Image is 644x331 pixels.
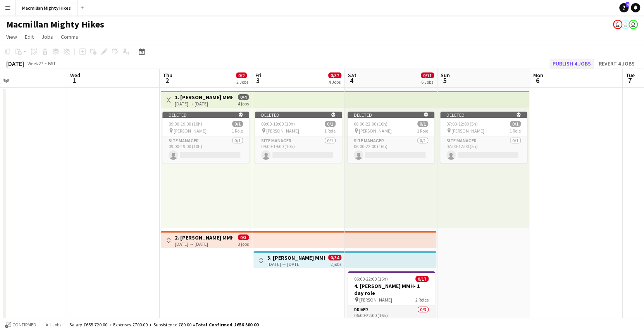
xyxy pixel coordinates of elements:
span: 0/1 [510,121,521,127]
span: 6 [532,76,543,85]
span: All jobs [44,322,63,328]
span: 0/34 [328,255,341,260]
span: [PERSON_NAME] [266,128,299,134]
app-job-card: Deleted 09:00-19:00 (10h)0/1 [PERSON_NAME]1 RoleSite Manager0/109:00-19:00 (10h) [255,112,342,163]
span: 2 Roles [415,297,429,303]
span: Tue [626,72,635,79]
app-job-card: Deleted 07:00-12:00 (5h)0/1 [PERSON_NAME]1 RoleSite Manager0/107:00-12:00 (5h) [440,112,527,163]
span: 0/37 [328,72,341,78]
h3: 1. [PERSON_NAME] MMH- 4 day role [175,94,232,101]
button: Revert 4 jobs [596,59,638,69]
a: Jobs [38,32,56,42]
div: 3 jobs [238,240,249,247]
span: Wed [70,72,80,79]
app-card-role: Site Manager0/109:00-19:00 (10h) [162,136,249,163]
span: Total Confirmed £656 500.00 [195,322,258,328]
span: 4 [626,2,629,7]
span: [PERSON_NAME] [174,128,207,134]
span: 3 [254,76,262,85]
div: 6 Jobs [421,79,434,85]
app-card-role: Site Manager0/107:00-12:00 (5h) [440,136,527,163]
div: Deleted [162,112,249,118]
span: 0/2 [236,72,247,78]
app-card-role: Site Manager0/109:00-19:00 (10h) [255,136,342,163]
span: 0/71 [421,72,434,78]
div: Deleted [348,112,434,118]
span: 7 [625,76,635,85]
div: [DATE] → [DATE] [175,241,232,247]
span: 0/1 [325,121,336,127]
span: Sat [348,72,356,79]
span: 0/1 [417,121,428,127]
span: 1 Role [232,128,243,134]
span: [PERSON_NAME] [451,128,484,134]
span: 2 [162,76,172,85]
span: 07:00-12:00 (5h) [446,121,478,127]
a: 4 [619,3,629,12]
span: 0/3 [238,234,249,240]
span: 0/17 [415,276,429,282]
div: [DATE] → [DATE] [175,101,232,107]
button: Publish 4 jobs [549,59,594,69]
a: View [3,32,20,42]
div: 4 Jobs [329,79,341,85]
span: 4 [347,76,356,85]
div: Deleted [440,112,527,118]
span: Jobs [41,33,53,40]
app-card-role: Site Manager0/106:00-22:00 (16h) [348,136,434,163]
span: 0/1 [232,121,243,127]
a: Comms [58,32,81,42]
span: View [6,33,17,40]
span: 0/4 [238,94,249,100]
span: Fri [255,72,262,79]
div: Salary £655 720.00 + Expenses £700.00 + Subsistence £80.00 = [69,322,258,328]
span: 1 Role [324,128,336,134]
button: Confirmed [4,321,38,329]
span: Edit [25,33,34,40]
div: 4 jobs [238,100,249,107]
h3: 4. [PERSON_NAME] MMH- 1 day role [348,283,435,297]
span: 06:00-22:00 (16h) [354,276,388,282]
div: 2 jobs [331,260,341,267]
h1: Macmillan Mighty Hikes [6,19,104,30]
app-job-card: Deleted 09:00-19:00 (10h)0/1 [PERSON_NAME]1 RoleSite Manager0/109:00-19:00 (10h) [162,112,249,163]
h3: 2. [PERSON_NAME] MMH- 3 day role [175,234,232,241]
span: Mon [533,72,543,79]
span: Thu [163,72,172,79]
span: Week 27 [26,60,45,66]
a: Edit [22,32,37,42]
button: Macmillan Mighty Hikes [16,0,77,16]
div: [DATE] [6,60,24,67]
span: [PERSON_NAME] [359,297,392,303]
span: 5 [439,76,450,85]
app-job-card: Deleted 06:00-22:00 (16h)0/1 [PERSON_NAME]1 RoleSite Manager0/106:00-22:00 (16h) [348,112,434,163]
span: Comms [61,33,78,40]
span: 1 Role [417,128,428,134]
app-user-avatar: Liz Sutton [621,20,630,29]
div: Deleted [255,112,342,118]
div: BST [48,60,56,66]
div: 2 Jobs [236,79,248,85]
span: [PERSON_NAME] [359,128,392,134]
span: 09:00-19:00 (10h) [169,121,202,127]
span: Confirmed [12,322,36,328]
span: 1 [69,76,80,85]
span: Sun [441,72,450,79]
app-user-avatar: Liz Sutton [613,20,622,29]
h3: 3. [PERSON_NAME] MMH- 2 day role [267,254,325,261]
div: [DATE] → [DATE] [267,261,325,267]
span: 09:00-19:00 (10h) [261,121,295,127]
app-user-avatar: Liz Sutton [629,20,638,29]
span: 1 Role [510,128,521,134]
span: 06:00-22:00 (16h) [354,121,387,127]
